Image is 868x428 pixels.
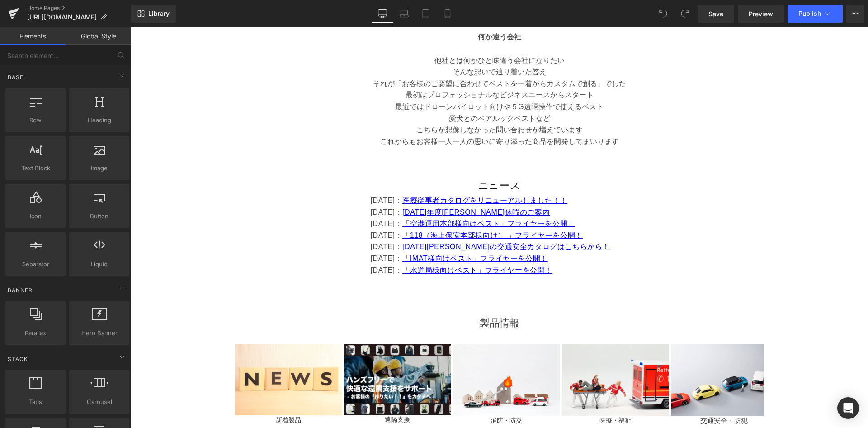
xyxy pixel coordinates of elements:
span: Stack [7,355,29,363]
a: New Library [131,5,176,23]
font: 最初はプロフェッショナルなビジネスユースからスタート [275,64,463,72]
font: [DATE]： [240,216,272,223]
font: 最近ではドローンパイロット向けや５G遠隔操作で使えるベスト [264,76,472,83]
h1: 遠隔支援 [213,388,320,397]
div: Open Intercom Messenger [837,397,859,419]
font: そんな想いで辿り着いた答え [322,41,416,48]
span: Separator [8,260,63,269]
a: 医療従事者カタログをリニューアルしました！！ [272,169,437,177]
span: Preview [749,9,773,19]
h1: 医療・福祉 [431,389,538,398]
font: 愛犬とのペアルックベストなど [318,87,420,95]
span: Hero Banner [72,328,127,338]
a: Tablet [415,5,437,23]
span: Base [7,73,24,82]
span: Heading [72,115,127,125]
span: Carousel [72,397,127,407]
button: Redo [676,5,694,23]
span: Publish [798,10,821,17]
span: Row [8,115,63,125]
h1: 消防・防災 [322,389,429,398]
span: [URL][DOMAIN_NAME] [27,14,97,21]
span: Liquid [72,260,127,269]
span: Library [148,10,170,18]
font: 他社とは何かひと味違う会社になりたい [304,29,434,37]
button: Undo [654,5,672,23]
h1: 新着製品 [104,388,211,398]
a: 「118（海上保安本部様向け） 」フライヤーを公開！ [272,204,452,212]
font: [DATE]： [240,192,272,200]
font: [DATE]： [240,181,272,189]
font: ニュース [348,153,390,164]
a: Global Style [66,27,131,45]
a: Mobile [437,5,458,23]
button: Publish [788,5,843,23]
font: 118（海上保安本部様向け） 」フライヤーを公開！ [279,204,452,212]
font: 「 [272,204,279,212]
span: Text Block [8,164,63,173]
font: これからもお客様一人一人の思いに寄り添った商品を開発してまいります [250,111,488,118]
font: [DATE]： [240,227,272,235]
a: Home Pages [27,5,131,12]
font: [DATE]： [240,239,272,247]
a: Desktop [372,5,393,23]
span: Save [708,9,723,19]
h1: 交通安全・防犯 [540,389,647,399]
a: [DATE][PERSON_NAME]の交通安全カタログはこちらから！ [272,216,479,223]
a: 「IMAT様向けベスト」フライヤーを公開！ [272,227,417,235]
span: Image [72,164,127,173]
button: More [846,5,864,23]
font: こちらが想像しなかった問い合わせが増えています [286,99,452,106]
font: [DATE]： [240,204,272,212]
span: Banner [7,286,33,294]
a: Preview [738,5,784,23]
a: 「水道局様向けベスト」フライヤーを公開！ [272,239,422,247]
font: 製品情報 [349,290,389,302]
font: [DATE]： [240,169,272,177]
a: Laptop [393,5,415,23]
a: [DATE]年度[PERSON_NAME]休暇のご案内 [272,181,419,189]
font: それが「お客様のご要望に合わせてベストを一着からカスタムで創る」でした [242,53,495,60]
span: Tabs [8,397,63,407]
span: Parallax [8,328,63,338]
span: Icon [8,212,63,221]
a: 「空港運用本部様向けベスト」フライヤーを公開！ [272,192,444,200]
font: 何か違う会社 [347,6,391,14]
span: Button [72,212,127,221]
